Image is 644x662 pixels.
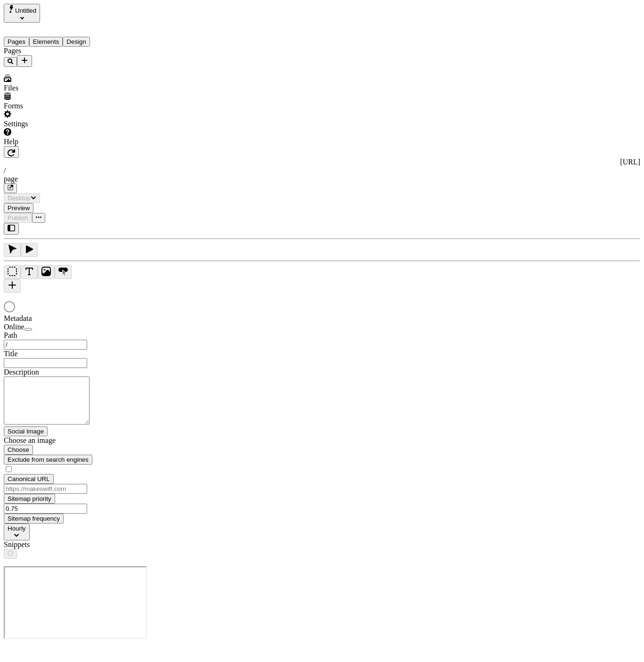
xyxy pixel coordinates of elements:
[4,203,33,213] button: Preview
[4,445,33,455] button: Choose
[4,120,117,128] div: Settings
[4,158,640,166] div: [URL]
[4,4,40,23] button: Select site
[4,138,117,146] div: Help
[4,323,24,331] span: Online
[8,515,60,522] span: Sitemap frequency
[4,350,18,358] span: Title
[4,193,40,203] button: Desktop
[4,175,640,183] div: page
[8,475,50,482] span: Canonical URL
[4,37,29,47] button: Pages
[4,436,117,445] div: Choose an image
[8,456,89,463] span: Exclude from search engines
[4,47,117,55] div: Pages
[4,523,30,540] button: Hourly
[4,494,55,504] button: Sitemap priority
[17,55,32,67] button: Add new
[63,37,90,47] button: Design
[4,474,54,484] button: Canonical URL
[4,514,64,523] button: Sitemap frequency
[4,540,117,549] div: Snippets
[4,102,117,110] div: Forms
[8,446,29,453] span: Choose
[8,525,26,532] span: Hourly
[55,265,72,279] button: Button
[15,7,36,14] span: Untitled
[4,331,17,339] span: Path
[38,265,55,279] button: Image
[4,84,117,92] div: Files
[8,495,51,502] span: Sitemap priority
[29,37,63,47] button: Elements
[8,214,28,221] span: Publish
[4,484,87,494] input: https://makeswift.com
[4,368,39,376] span: Description
[8,195,31,202] span: Desktop
[8,204,30,212] span: Preview
[4,314,117,323] div: Metadata
[4,166,640,175] div: /
[4,265,21,279] button: Box
[8,428,44,435] span: Social Image
[4,566,147,639] iframe: Cookie Feature Detection
[4,455,92,465] button: Exclude from search engines
[4,213,32,223] button: Publish
[4,426,48,436] button: Social Image
[21,265,38,279] button: Text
